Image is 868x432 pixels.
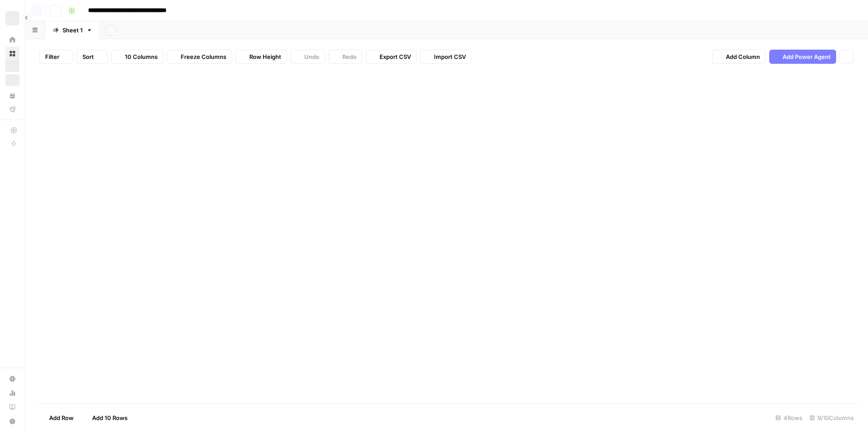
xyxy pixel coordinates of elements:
span: Undo [304,52,319,61]
div: 4 Rows [772,411,806,425]
span: Add Column [726,52,760,61]
span: Freeze Columns [181,52,226,61]
span: Add Power Agent [783,52,831,61]
button: Freeze Columns [167,50,232,64]
div: Sheet 1 [62,26,83,35]
button: Add Row [36,411,79,425]
a: Home [5,33,19,47]
div: 9/10 Columns [806,411,857,425]
a: Sheet 1 [45,21,100,39]
span: Add 10 Rows [92,413,128,422]
a: Usage [5,386,19,400]
button: Filter [39,50,73,64]
button: Row Height [236,50,287,64]
a: Flightpath [5,102,19,117]
button: Sort [77,50,108,64]
button: Help + Support [5,414,19,428]
button: Undo [291,50,325,64]
span: Filter [45,52,59,61]
button: Redo [329,50,362,64]
span: Add Row [49,413,74,422]
span: Export CSV [380,52,411,61]
button: Add Power Agent [769,50,836,64]
button: Export CSV [366,50,417,64]
span: Row Height [249,52,281,61]
button: 10 Columns [111,50,163,64]
a: Your Data [5,89,19,103]
a: Settings [5,372,19,386]
span: Redo [342,52,356,61]
button: Add 10 Rows [79,411,133,425]
span: Import CSV [434,52,466,61]
button: Import CSV [420,50,472,64]
a: Browse [5,47,19,61]
span: 10 Columns [125,52,158,61]
button: Add Column [712,50,766,64]
a: Learning Hub [5,400,19,414]
span: Sort [82,52,94,61]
